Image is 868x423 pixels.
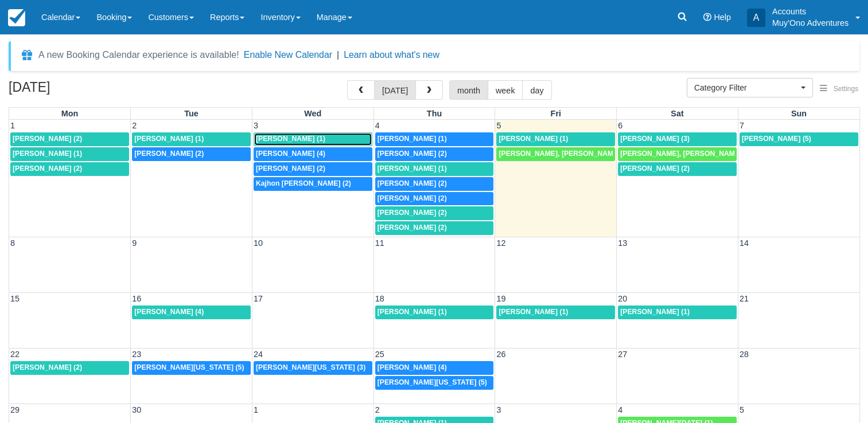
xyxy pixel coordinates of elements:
span: 4 [374,121,381,130]
span: [PERSON_NAME][US_STATE] (5) [377,378,487,386]
a: [PERSON_NAME][US_STATE] (5) [375,376,494,390]
span: [PERSON_NAME] (2) [377,179,447,187]
span: 29 [9,405,21,414]
span: 20 [617,294,628,303]
span: 21 [738,294,750,303]
span: Sat [671,109,683,118]
span: Category Filter [694,82,798,93]
a: [PERSON_NAME] (2) [375,206,494,220]
span: 5 [738,405,745,414]
span: [PERSON_NAME] (2) [377,224,447,232]
a: [PERSON_NAME] (4) [375,361,494,375]
i: Help [703,13,711,21]
a: [PERSON_NAME][US_STATE] (5) [132,361,251,375]
span: [PERSON_NAME], [PERSON_NAME] (2) [499,150,630,158]
span: 3 [252,121,259,130]
a: [PERSON_NAME] (5) [739,132,858,146]
a: [PERSON_NAME] (2) [375,221,494,235]
span: 2 [131,121,138,130]
span: [PERSON_NAME] (4) [377,363,447,371]
a: [PERSON_NAME] (2) [375,192,494,206]
span: 15 [9,294,21,303]
span: Mon [61,109,79,118]
p: Accounts [772,6,848,17]
span: Help [714,13,731,22]
span: 14 [738,238,750,248]
a: [PERSON_NAME] (1) [496,305,615,319]
span: [PERSON_NAME] (1) [499,135,568,143]
a: [PERSON_NAME][US_STATE] (3) [254,361,372,375]
span: 26 [495,350,507,359]
button: week [488,80,523,100]
span: 7 [738,121,745,130]
span: [PERSON_NAME] (1) [13,150,82,158]
span: [PERSON_NAME] (2) [256,164,325,173]
span: [PERSON_NAME] (1) [499,308,568,316]
span: Thu [427,109,442,118]
a: [PERSON_NAME] (1) [375,132,494,146]
button: Settings [813,81,865,97]
span: [PERSON_NAME] (4) [134,308,204,316]
span: [PERSON_NAME] (2) [13,363,82,371]
span: [PERSON_NAME] (1) [377,164,447,173]
span: | [337,50,339,60]
span: 2 [374,405,381,414]
span: 4 [617,405,624,414]
a: Kajhon [PERSON_NAME] (2) [254,177,372,191]
img: checkfront-main-nav-mini-logo.png [8,9,25,26]
a: [PERSON_NAME] (4) [132,305,251,319]
span: 10 [252,238,264,248]
span: 12 [495,238,507,248]
span: 11 [374,238,386,248]
a: [PERSON_NAME] (1) [496,132,615,146]
span: 1 [252,405,259,414]
a: [PERSON_NAME], [PERSON_NAME] (2) [618,147,737,161]
span: Fri [550,109,560,118]
span: [PERSON_NAME] (3) [620,135,690,143]
button: day [522,80,551,100]
span: [PERSON_NAME] (1) [620,308,690,316]
span: [PERSON_NAME] (2) [377,209,447,217]
p: Muy'Ono Adventures [772,17,848,29]
a: [PERSON_NAME] (2) [375,177,494,191]
span: [PERSON_NAME] (2) [13,164,82,173]
span: [PERSON_NAME] (2) [377,150,447,158]
span: [PERSON_NAME] (2) [377,194,447,202]
button: [DATE] [374,80,416,100]
span: [PERSON_NAME] (4) [256,150,325,158]
h2: [DATE] [9,80,154,101]
span: Kajhon [PERSON_NAME] (2) [256,179,351,187]
a: [PERSON_NAME] (2) [10,361,129,375]
span: 5 [495,121,502,130]
a: [PERSON_NAME] (4) [254,147,372,161]
span: 9 [131,238,138,248]
a: [PERSON_NAME] (2) [375,147,494,161]
a: [PERSON_NAME] (1) [132,132,251,146]
span: 18 [374,294,386,303]
span: Sun [791,109,807,118]
a: Learn about what's new [344,50,439,60]
span: [PERSON_NAME] (1) [377,308,447,316]
span: [PERSON_NAME], [PERSON_NAME] (2) [620,150,752,158]
a: [PERSON_NAME] (1) [254,132,372,146]
span: 19 [495,294,507,303]
span: 30 [131,405,142,414]
div: A new Booking Calendar experience is available! [38,48,239,62]
span: Tue [184,109,198,118]
span: [PERSON_NAME] (2) [620,164,690,173]
span: 17 [252,294,264,303]
span: 6 [617,121,624,130]
span: [PERSON_NAME] (1) [256,135,325,143]
span: [PERSON_NAME] (1) [377,135,447,143]
span: 24 [252,350,264,359]
span: 25 [374,350,386,359]
span: 22 [9,350,21,359]
button: month [449,80,488,100]
span: [PERSON_NAME] (5) [742,135,811,143]
span: [PERSON_NAME] (2) [13,135,82,143]
span: Settings [834,85,858,93]
span: 3 [495,405,502,414]
span: 13 [617,238,628,248]
span: [PERSON_NAME][US_STATE] (3) [256,363,365,371]
a: [PERSON_NAME] (2) [10,132,129,146]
